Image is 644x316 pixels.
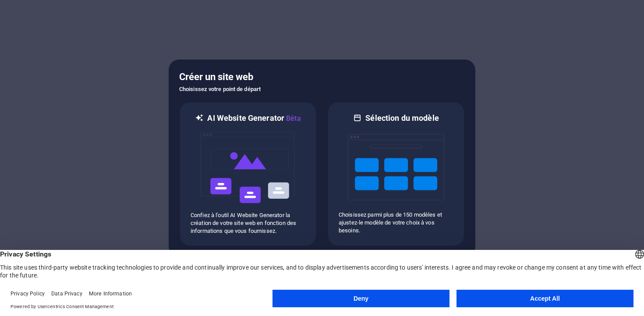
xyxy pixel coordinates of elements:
h6: Sélection du modèle [365,113,439,123]
div: Sélection du modèleChoisissez parmi plus de 150 modèles et ajustez-le modèle de votre choix à vos... [327,102,465,246]
h5: Créer un site web [179,70,465,84]
img: ai [200,124,296,211]
p: Confiez à l'outil AI Website Generator la création de votre site web en fonction des informations... [191,211,305,235]
div: AI Website GeneratorBêtaaiConfiez à l'outil AI Website Generator la création de votre site web en... [179,102,317,246]
h6: Choisissez votre point de départ [179,84,465,95]
h6: AI Website Generator [207,113,301,124]
span: Bêta [284,114,301,123]
p: Choisissez parmi plus de 150 modèles et ajustez-le modèle de votre choix à vos besoins. [339,211,453,235]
